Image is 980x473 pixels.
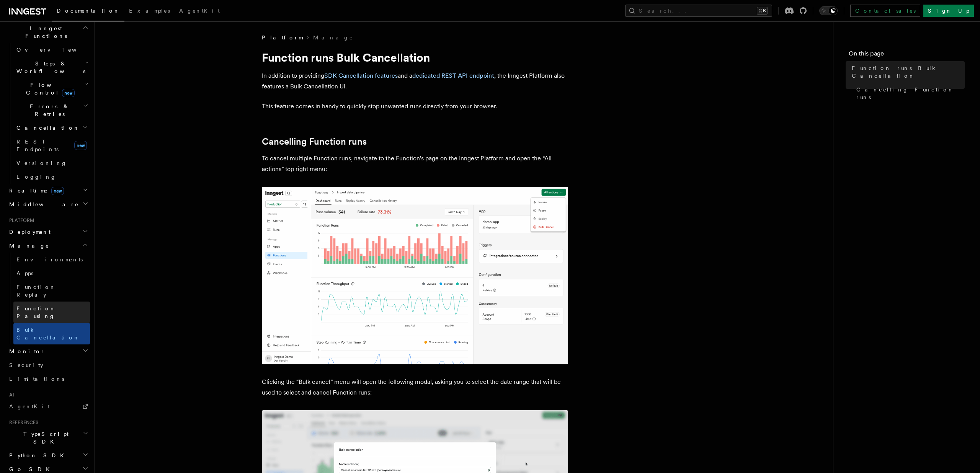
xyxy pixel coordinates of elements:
span: Inngest Functions [6,24,83,40]
span: Security [9,362,43,368]
button: Errors & Retries [13,99,90,121]
span: Platform [262,34,302,41]
a: Environments [13,253,90,266]
button: Steps & Workflows [13,57,90,78]
span: References [6,419,38,426]
h4: On this page [849,49,965,61]
span: Apps [16,270,33,276]
a: Overview [13,43,90,57]
span: Overview [16,47,95,53]
span: Function runs Bulk Cancellation [852,64,965,80]
span: Deployment [6,228,51,236]
a: Apps [13,266,90,280]
button: Realtimenew [6,184,90,197]
span: new [74,141,87,150]
a: Cancelling Function runs [262,136,367,147]
span: Limitations [9,376,64,382]
span: Manage [6,242,49,250]
span: Cancelling Function runs [856,86,965,101]
span: TypeScript SDK [6,430,83,445]
span: AI [6,392,14,398]
button: TypeScript SDK [6,427,90,449]
span: AgentKit [9,403,50,409]
span: Middleware [6,201,79,208]
kbd: ⌘K [757,7,768,15]
div: Manage [6,253,90,344]
a: Bulk Cancellation [13,323,90,344]
button: Inngest Functions [6,21,90,43]
a: AgentKit [175,2,224,21]
p: In addition to providing and a , the Inngest Platform also features a Bulk Cancellation UI. [262,70,568,92]
button: Flow Controlnew [13,78,90,99]
span: new [51,187,64,195]
span: Examples [129,8,170,14]
button: Python SDK [6,449,90,462]
img: The bulk cancellation button can be found from a Function page, in the top right menu. [262,187,568,364]
span: Monitor [6,347,45,355]
span: Platform [6,217,34,223]
a: REST Endpointsnew [13,135,90,156]
span: Go SDK [6,465,54,473]
span: Errors & Retries [13,103,83,118]
a: Function Replay [13,280,90,302]
a: Limitations [6,372,90,386]
a: AgentKit [6,400,90,413]
a: Examples [124,2,175,21]
a: Versioning [13,156,90,170]
span: Bulk Cancellation [16,327,80,341]
span: new [62,89,75,97]
a: Manage [313,34,354,41]
p: Clicking the “Bulk cancel” menu will open the following modal, asking you to select the date rang... [262,377,568,398]
span: AgentKit [179,8,220,14]
a: SDK Cancellation features [324,72,398,79]
h1: Function runs Bulk Cancellation [262,51,568,64]
a: Documentation [52,2,124,21]
a: dedicated REST API endpoint [412,72,494,79]
a: Security [6,358,90,372]
span: Cancellation [13,124,80,132]
p: To cancel multiple Function runs, navigate to the Function's page on the Inngest Platform and ope... [262,153,568,175]
span: Flow Control [13,81,84,96]
a: Function runs Bulk Cancellation [849,61,965,83]
div: Inngest Functions [6,43,90,184]
a: Logging [13,170,90,184]
span: Steps & Workflows [13,60,85,75]
button: Toggle dark mode [819,6,838,15]
a: Cancelling Function runs [853,83,965,104]
span: Environments [16,256,83,263]
span: Versioning [16,160,67,166]
span: Realtime [6,187,64,194]
span: Documentation [57,8,120,14]
p: This feature comes in handy to quickly stop unwanted runs directly from your browser. [262,101,568,112]
a: Sign Up [923,5,974,17]
button: Deployment [6,225,90,239]
span: Function Replay [16,284,56,298]
button: Middleware [6,197,90,211]
span: Logging [16,174,56,180]
button: Search...⌘K [625,5,772,17]
span: REST Endpoints [16,139,59,152]
a: Contact sales [850,5,920,17]
button: Manage [6,239,90,253]
button: Monitor [6,344,90,358]
a: Function Pausing [13,302,90,323]
span: Python SDK [6,452,69,459]
span: Function Pausing [16,305,56,319]
button: Cancellation [13,121,90,135]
